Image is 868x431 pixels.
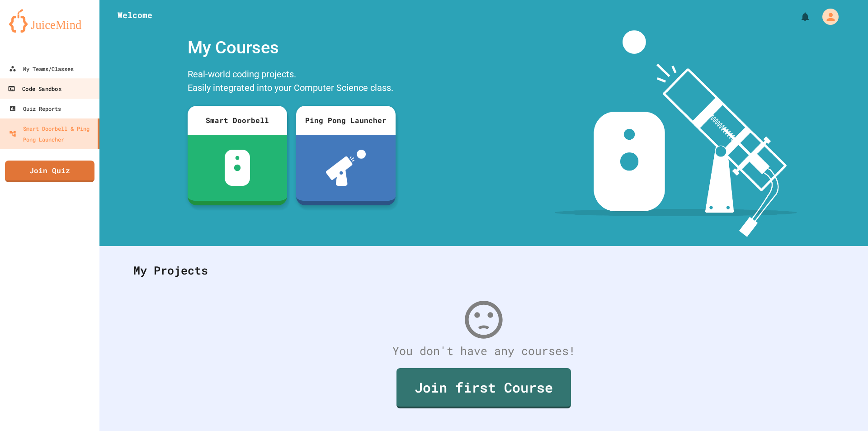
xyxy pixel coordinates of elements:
[9,123,94,145] div: Smart Doorbell & Ping Pong Launcher
[555,30,797,237] img: banner-image-my-projects.png
[124,342,843,360] div: You don't have any courses!
[183,65,400,99] div: Real-world coding projects. Easily integrated into your Computer Science class.
[225,150,250,186] img: sdb-white.svg
[8,83,61,95] div: Code Sandbox
[188,106,287,135] div: Smart Doorbell
[9,63,74,74] div: My Teams/Classes
[183,30,400,65] div: My Courses
[783,9,813,24] div: My Notifications
[813,6,841,27] div: My Account
[296,106,396,135] div: Ping Pong Launcher
[326,150,366,186] img: ppl-with-ball.png
[5,161,94,182] a: Join Quiz
[396,368,571,408] a: Join first Course
[9,9,90,33] img: logo-orange.svg
[9,103,61,114] div: Quiz Reports
[124,253,843,288] div: My Projects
